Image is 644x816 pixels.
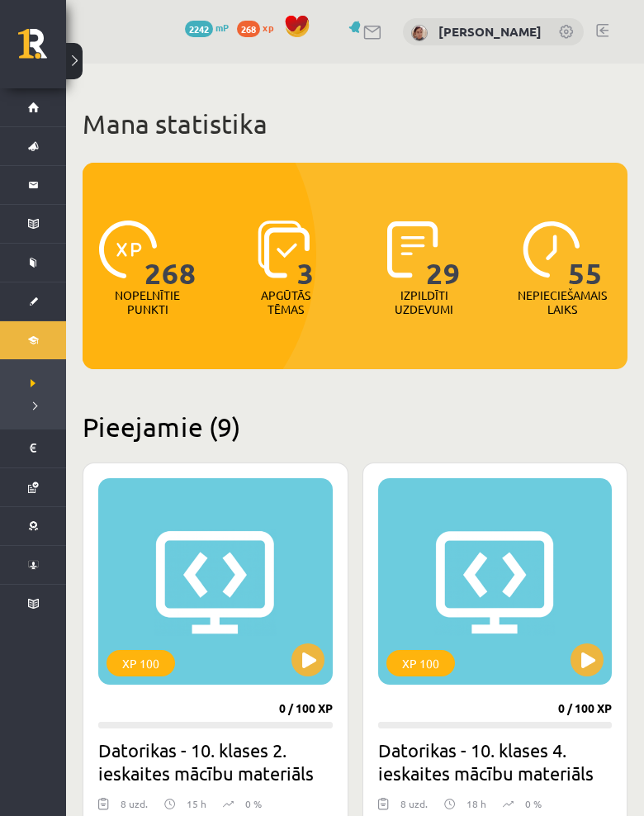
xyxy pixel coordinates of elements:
h2: Pieejamie (9) [83,410,627,443]
p: 0 % [245,796,262,811]
img: icon-clock-7be60019b62300814b6bd22b8e044499b485619524d84068768e800edab66f18.svg [523,221,580,278]
span: 2242 [185,21,213,37]
a: 268 xp [237,21,282,34]
img: icon-xp-0682a9bc20223a9ccc6f5883a126b849a74cddfe5390d2b41b4391c66f2066e7.svg [99,221,157,278]
img: icon-learned-topics-4a711ccc23c960034f471b6e78daf4a3bad4a20eaf4de84257b87e66633f6470.svg [258,221,310,278]
a: [PERSON_NAME] [438,23,542,40]
img: Darja Matvijenko [411,25,428,41]
span: xp [263,21,273,34]
span: 268 [237,21,260,37]
h1: Mana statistika [83,107,627,140]
img: icon-completed-tasks-ad58ae20a441b2904462921112bc710f1caf180af7a3daa7317a5a94f2d26646.svg [387,221,438,278]
p: Nopelnītie punkti [115,288,180,316]
p: Nepieciešamais laiks [518,288,607,316]
span: 268 [144,221,197,288]
span: mP [215,21,229,34]
p: 15 h [187,796,206,811]
h2: Datorikas - 10. klases 2. ieskaites mācību materiāls [98,738,333,785]
p: Izpildīti uzdevumi [392,288,457,316]
p: 0 % [525,796,542,811]
span: 55 [568,221,603,288]
a: 2242 mP [185,21,229,34]
p: Apgūtās tēmas [253,288,318,316]
div: XP 100 [386,650,455,676]
span: 29 [426,221,461,288]
p: 18 h [466,796,486,811]
a: Rīgas 1. Tālmācības vidusskola [18,29,66,70]
h2: Datorikas - 10. klases 4. ieskaites mācību materiāls [378,738,613,785]
span: 3 [297,221,315,288]
div: XP 100 [107,650,175,676]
